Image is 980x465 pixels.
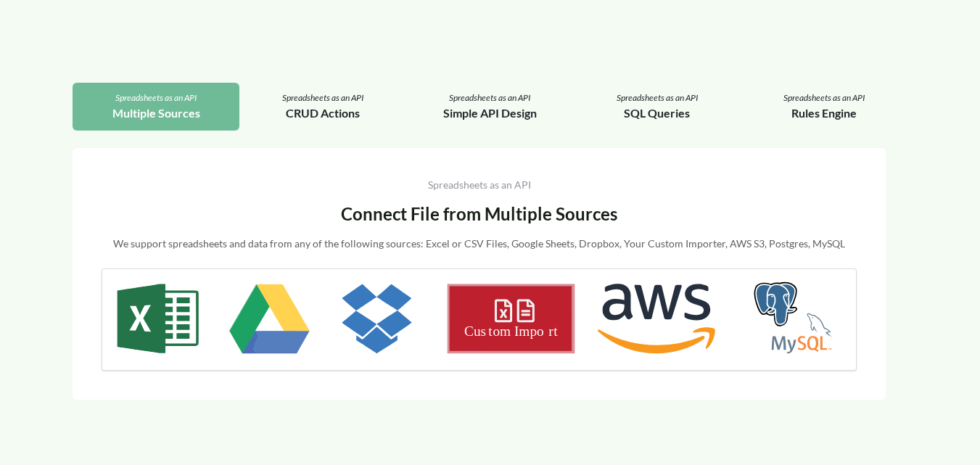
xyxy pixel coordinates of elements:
div: We support spreadsheets and data from any of the following sources: Excel or CSV Files, Google Sh... [102,236,857,251]
div: Multiple Sources [84,104,228,122]
div: Spreadsheets as an API [102,177,857,192]
div: Spreadsheets as an API [752,91,896,104]
div: Spreadsheets as an API [84,91,228,104]
div: Spreadsheets as an API [585,91,729,104]
div: SQL Queries [585,104,729,122]
div: Rules Engine [752,104,896,122]
div: Connect File from Multiple Sources [102,201,857,227]
div: CRUD Actions [251,104,395,122]
div: Spreadsheets as an API [251,91,395,104]
img: multiple connect sources to API [112,279,846,361]
div: Simple API Design [418,104,561,122]
div: Spreadsheets as an API [418,91,561,104]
